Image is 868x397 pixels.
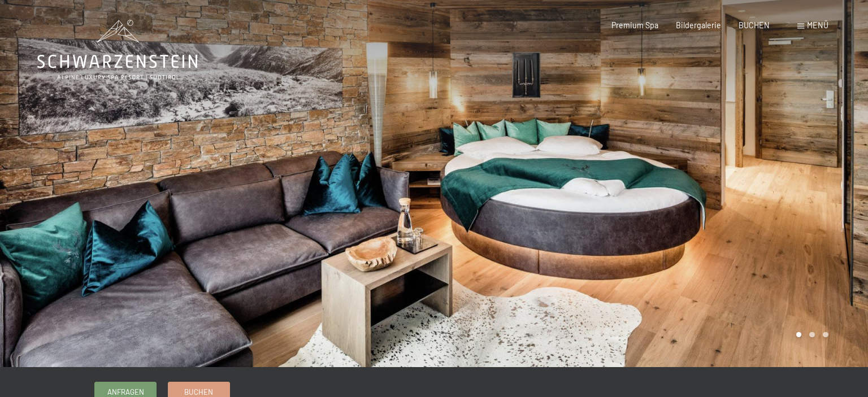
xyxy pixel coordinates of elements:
[107,387,144,397] span: Anfragen
[184,387,213,397] span: Buchen
[611,20,658,30] a: Premium Spa
[324,225,418,237] span: Einwilligung Marketing*
[807,20,828,30] span: Menü
[739,20,770,30] a: BUCHEN
[676,20,721,30] a: Bildergalerie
